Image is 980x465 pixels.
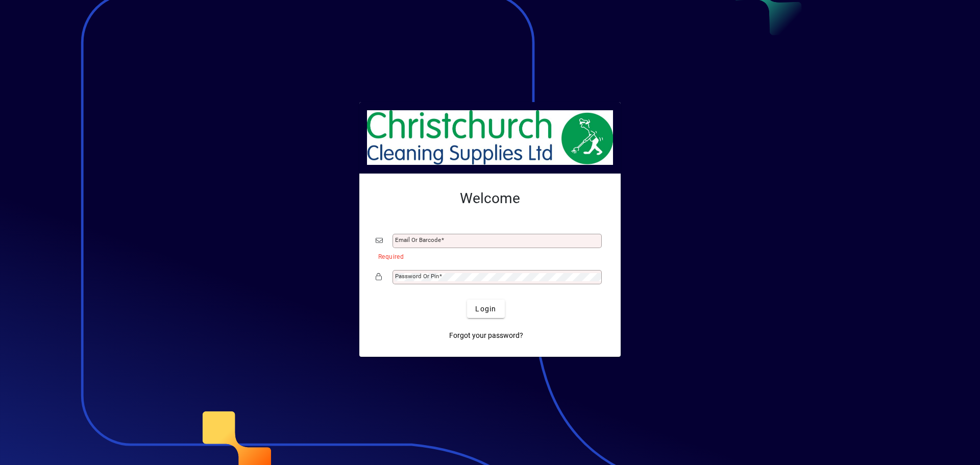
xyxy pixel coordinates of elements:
[467,300,504,318] button: Login
[445,326,527,345] a: Forgot your password?
[395,236,441,243] mat-label: Email or Barcode
[378,251,596,261] mat-error: Required
[475,304,496,314] span: Login
[376,190,604,207] h2: Welcome
[449,330,523,341] span: Forgot your password?
[395,273,439,280] mat-label: Password or Pin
